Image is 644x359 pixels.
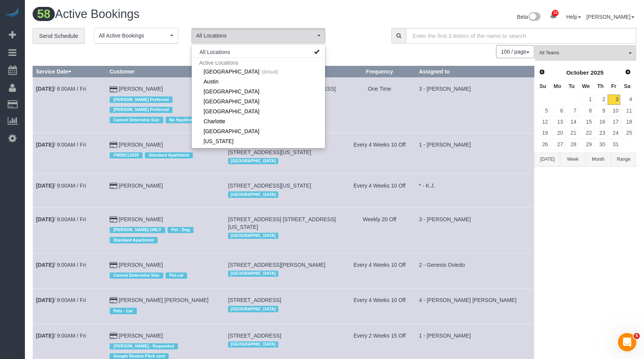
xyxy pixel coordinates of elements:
[608,117,620,127] a: 17
[192,86,325,96] a: [GEOGRAPHIC_DATA]
[594,95,607,105] a: 2
[228,233,278,239] span: [GEOGRAPHIC_DATA]
[228,158,278,164] span: [GEOGRAPHIC_DATA]
[225,133,343,174] td: Service location
[106,66,225,77] th: Customer
[550,128,564,139] a: 20
[535,152,560,166] button: [DATE]
[110,87,117,92] i: Credit Card Payment
[608,139,620,150] a: 31
[539,83,546,89] span: Sunday
[565,128,578,139] a: 21
[119,86,163,92] a: [PERSON_NAME]
[621,95,634,105] a: 4
[192,136,325,146] li: New Jersey
[343,207,416,253] td: Frequency
[225,174,343,207] td: Service location
[536,128,549,139] a: 19
[36,333,54,339] b: [DATE]
[36,142,86,148] a: [DATE]/ 9:00AM / Fri
[192,126,325,136] a: [GEOGRAPHIC_DATA]
[228,333,281,339] span: [STREET_ADDRESS]
[36,216,54,222] b: [DATE]
[416,174,534,207] td: Assigned to
[36,142,54,148] b: [DATE]
[594,117,607,127] a: 16
[192,136,325,146] a: [US_STATE]
[36,216,86,222] a: [DATE]/ 9:00AM / Fri
[33,207,107,253] td: Schedule date
[106,77,225,133] td: Customer
[119,262,163,268] a: [PERSON_NAME]
[416,77,534,133] td: Assigned to
[166,273,187,279] span: Pet-cat
[608,106,620,116] a: 10
[260,69,278,75] small: [default]
[110,343,178,349] span: [PERSON_NAME] - Requested
[110,142,117,148] i: Credit Card Payment
[536,106,549,116] a: 5
[36,297,86,303] a: [DATE]/ 9:00AM / Fri
[119,216,163,222] a: [PERSON_NAME]
[192,86,325,96] li: Boston
[578,128,593,139] a: 22
[586,14,634,20] a: [PERSON_NAME]
[608,128,620,139] a: 24
[496,45,534,58] button: 100 / page
[624,83,631,89] span: Saturday
[99,32,168,39] span: All Active Bookings
[225,289,343,324] td: Service location
[166,117,196,123] span: No Nayiline
[611,152,636,166] button: Range
[416,207,534,253] td: Assigned to
[119,297,209,303] a: [PERSON_NAME] [PERSON_NAME]
[110,263,117,268] i: Credit Card Payment
[5,8,20,18] a: Automaid Logo
[33,253,107,288] td: Schedule date
[94,28,178,44] button: All Active Bookings
[634,333,640,339] span: 5
[343,253,416,288] td: Frequency
[145,152,193,158] span: Standard Apartment
[192,77,325,86] a: Austin
[192,57,325,68] span: Active Locations
[33,289,107,324] td: Schedule date
[106,253,225,288] td: Customer
[106,289,225,324] td: Customer
[33,8,329,21] h1: Active Bookings
[110,333,117,339] i: Credit Card Payment
[618,333,636,351] iframe: Intercom live chat
[343,77,416,133] td: Frequency
[228,231,340,241] div: Location
[228,262,325,268] span: [STREET_ADDRESS][PERSON_NAME]
[191,28,325,44] button: All Locations
[594,106,607,116] a: 9
[536,139,549,150] a: 26
[623,67,633,78] a: Next
[36,86,54,92] b: [DATE]
[225,253,343,288] td: Service location
[192,67,325,77] a: [GEOGRAPHIC_DATA]
[192,106,325,116] a: [GEOGRAPHIC_DATA]
[110,237,158,243] span: Standard Apartment
[192,96,325,106] a: [GEOGRAPHIC_DATA]
[539,69,545,75] span: Prev
[110,298,117,303] i: Credit Card Payment
[621,128,634,139] a: 25
[110,107,172,113] span: [PERSON_NAME] Preferred
[36,183,54,189] b: [DATE]
[192,106,325,116] li: Brooklyn
[33,7,55,21] span: 58
[196,32,315,39] span: All Locations
[119,183,163,189] a: [PERSON_NAME]
[106,207,225,253] td: Customer
[33,66,107,77] th: Service Date
[168,227,194,233] span: Pet - Dog
[416,289,534,324] td: Assigned to
[586,152,611,166] button: Month
[228,304,340,314] div: Location
[406,28,636,44] input: Enter the first 3 letters of the name to search
[36,297,54,303] b: [DATE]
